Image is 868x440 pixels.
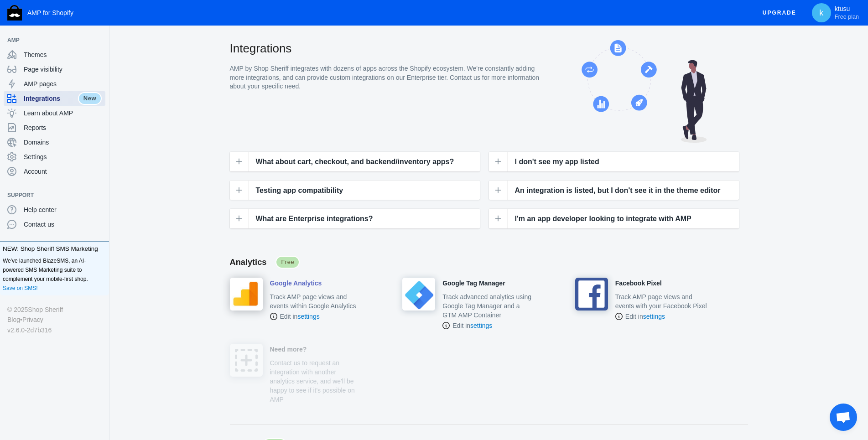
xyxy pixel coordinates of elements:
[7,325,102,335] div: v2.6.0-2d7b316
[442,292,535,320] p: Track advanced analytics using Google Tag Manager and a GTM AMP Container
[4,62,105,77] a: Page visibility
[280,312,320,321] span: Edit in
[270,292,362,311] p: Track AMP page views and events within Google Analytics
[4,217,105,232] a: Contact us
[256,156,454,168] span: What about cart, checkout, and backend/inventory apps?
[7,5,22,21] img: Shop Sheriff Logo
[830,404,857,431] div: Open chat
[24,94,78,103] span: Integrations
[7,191,93,200] span: Support
[270,280,322,288] h4: Google Analytics
[230,40,541,57] h2: Integrations
[4,106,105,120] a: Learn about AMP
[24,79,102,88] span: AMP pages
[24,65,102,74] span: Page visibility
[28,305,63,315] a: Shop Sheriff
[24,205,102,214] span: Help center
[615,280,662,288] h4: Facebook Pixel
[7,315,102,325] div: •
[452,321,492,330] span: Edit in
[230,258,267,267] span: Analytics
[615,278,662,288] a: Facebook Pixel
[4,150,105,164] a: Settings
[442,280,505,288] h4: Google Tag Manager
[27,9,73,16] span: AMP for Shopify
[755,5,804,21] button: Upgrade
[835,13,859,21] span: Free plan
[230,278,263,311] img: google-analytics_200x200.png
[270,346,307,354] h4: Need more?
[625,312,665,321] span: Edit in
[515,156,599,168] span: I don't see my app listed
[835,5,859,21] p: ktusu
[4,135,105,150] a: Domains
[24,138,102,147] span: Domains
[256,213,373,225] span: What are Enterprise integrations?
[24,220,102,229] span: Contact us
[297,313,319,320] a: settings
[515,213,691,225] span: I'm an app developer looking to integrate with AMP
[24,50,102,59] span: Themes
[7,305,102,315] div: © 2025
[4,91,105,106] a: IntegrationsNew
[3,284,38,293] a: Save on SMS!
[615,292,707,311] p: Track AMP page views and events with your Facebook Pixel
[93,193,107,197] button: Add a sales channel
[4,120,105,135] a: Reports
[442,278,505,288] a: Google Tag Manager
[270,358,362,404] p: Contact us to request an integration with another analytics service, and we'll be happy to see if...
[4,164,105,179] a: Account
[24,109,102,118] span: Learn about AMP
[93,38,107,42] button: Add a sales channel
[470,322,492,329] a: settings
[24,152,102,161] span: Settings
[256,185,343,197] span: Testing app compatibility
[402,278,435,311] img: google-tag-manager_150x150.png
[515,185,721,197] span: An integration is listed, but I don't see it in the theme editor
[7,36,93,45] span: AMP
[7,315,20,325] a: Blog
[275,256,300,269] span: Free
[24,123,102,132] span: Reports
[78,92,102,105] span: New
[4,47,105,62] a: Themes
[230,64,541,91] p: AMP by Shop Sheriff integrates with dozens of apps across the Shopify ecosystem. We're constantly...
[24,167,102,176] span: Account
[22,315,43,325] a: Privacy
[4,77,105,91] a: AMP pages
[763,5,796,21] span: Upgrade
[575,278,608,311] img: facebook-pixel_200x200.png
[270,278,322,288] a: Google Analytics
[643,313,665,320] a: settings
[817,8,826,17] span: k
